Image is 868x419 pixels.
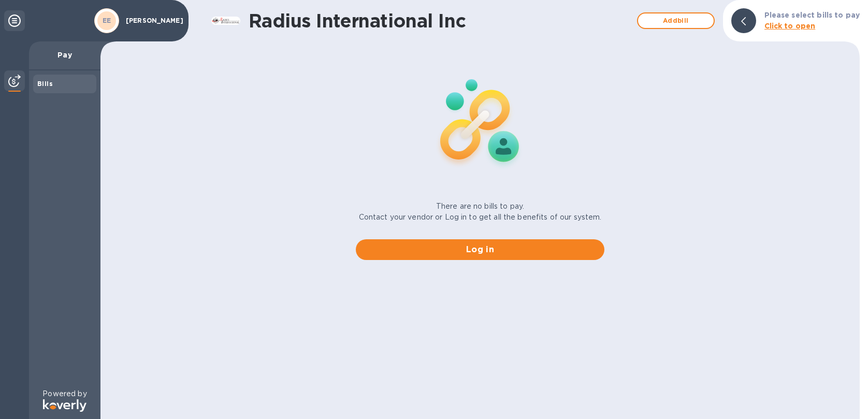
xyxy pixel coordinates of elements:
[126,17,178,24] p: [PERSON_NAME]
[103,17,111,24] b: EE
[356,239,604,260] button: Log in
[764,11,860,19] b: Please select bills to pay
[364,243,596,256] span: Log in
[249,10,632,32] h1: Radius International Inc
[43,399,86,412] img: Logo
[637,12,715,29] button: Addbill
[37,80,53,88] b: Bills
[37,50,92,60] p: Pay
[646,15,705,27] span: Add bill
[764,22,816,30] b: Click to open
[359,201,602,223] p: There are no bills to pay. Contact your vendor or Log in to get all the benefits of our system.
[42,388,86,399] p: Powered by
